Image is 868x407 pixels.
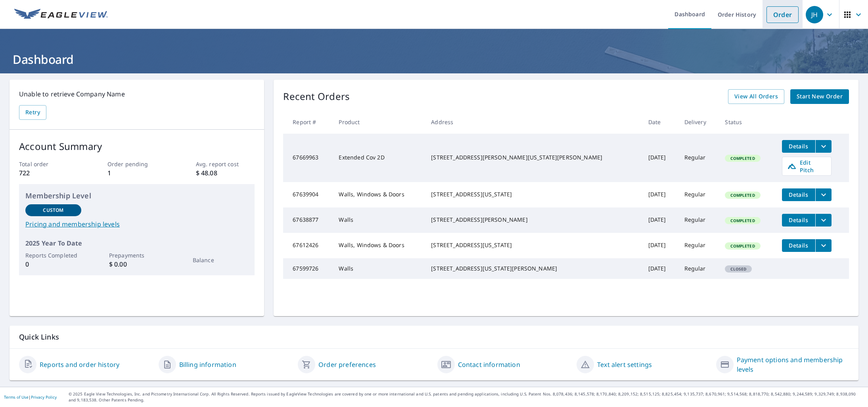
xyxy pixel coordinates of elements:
[642,258,678,279] td: [DATE]
[815,239,832,252] button: filesDropdownBtn-67612426
[109,259,165,269] p: $ 0.00
[109,251,165,259] p: Prepayments
[815,214,832,227] button: filesDropdownBtn-67638877
[797,92,843,102] span: Start New Order
[642,182,678,207] td: [DATE]
[31,394,57,400] a: Privacy Policy
[787,191,811,198] span: Details
[787,242,811,249] span: Details
[678,134,719,182] td: Regular
[19,160,78,168] p: Total order
[283,258,332,279] td: 67599726
[283,89,350,104] p: Recent Orders
[19,332,849,342] p: Quick Links
[726,266,751,272] span: Closed
[107,160,167,168] p: Order pending
[642,207,678,233] td: [DATE]
[597,360,652,369] a: Text alert settings
[726,243,759,249] span: Completed
[787,216,811,224] span: Details
[431,154,635,161] div: [STREET_ADDRESS][PERSON_NAME][US_STATE][PERSON_NAME]
[19,139,255,154] p: Account Summary
[815,140,832,153] button: filesDropdownBtn-67669963
[25,108,40,117] span: Retry
[318,360,376,369] a: Order preferences
[283,110,332,134] th: Report #
[431,265,635,273] div: [STREET_ADDRESS][US_STATE][PERSON_NAME]
[678,258,719,279] td: Regular
[332,207,425,233] td: Walls
[25,259,81,269] p: 0
[678,110,719,134] th: Delivery
[19,168,78,178] p: 722
[642,233,678,258] td: [DATE]
[19,105,46,120] button: Retry
[283,233,332,258] td: 67612426
[726,218,759,223] span: Completed
[458,360,520,369] a: Contact information
[43,207,63,214] p: Custom
[782,157,832,176] a: Edit Pitch
[107,168,167,178] p: 1
[283,207,332,233] td: 67638877
[25,251,81,259] p: Reports Completed
[25,238,248,248] p: 2025 Year To Date
[782,188,815,201] button: detailsBtn-67639904
[678,182,719,207] td: Regular
[19,89,255,99] p: Unable to retrieve Company Name
[283,182,332,207] td: 67639904
[782,214,815,227] button: detailsBtn-67638877
[806,6,823,23] div: JH
[4,394,29,400] a: Terms of Use
[196,168,255,178] p: $ 48.08
[678,233,719,258] td: Regular
[332,110,425,134] th: Product
[642,134,678,182] td: [DATE]
[431,190,635,198] div: [STREET_ADDRESS][US_STATE]
[787,159,826,174] span: Edit Pitch
[425,110,642,134] th: Address
[782,140,815,153] button: detailsBtn-67669963
[25,190,248,201] p: Membership Level
[332,258,425,279] td: Walls
[431,241,635,249] div: [STREET_ADDRESS][US_STATE]
[815,188,832,201] button: filesDropdownBtn-67639904
[332,134,425,182] td: Extended Cov 2D
[14,9,108,21] img: EV Logo
[40,360,119,369] a: Reports and order history
[678,207,719,233] td: Regular
[193,256,249,264] p: Balance
[719,110,775,134] th: Status
[25,219,248,229] a: Pricing and membership levels
[69,391,864,403] p: © 2025 Eagle View Technologies, Inc. and Pictometry International Corp. All Rights Reserved. Repo...
[332,182,425,207] td: Walls, Windows & Doors
[283,134,332,182] td: 67669963
[766,6,799,23] a: Order
[642,110,678,134] th: Date
[431,216,635,224] div: [STREET_ADDRESS][PERSON_NAME]
[787,142,811,150] span: Details
[196,160,255,168] p: Avg. report cost
[790,89,849,104] a: Start New Order
[728,89,784,104] a: View All Orders
[782,239,815,252] button: detailsBtn-67612426
[726,192,759,198] span: Completed
[10,51,858,67] h1: Dashboard
[4,395,57,399] p: |
[734,92,778,102] span: View All Orders
[332,233,425,258] td: Walls, Windows & Doors
[737,355,849,374] a: Payment options and membership levels
[726,156,759,161] span: Completed
[179,360,236,369] a: Billing information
